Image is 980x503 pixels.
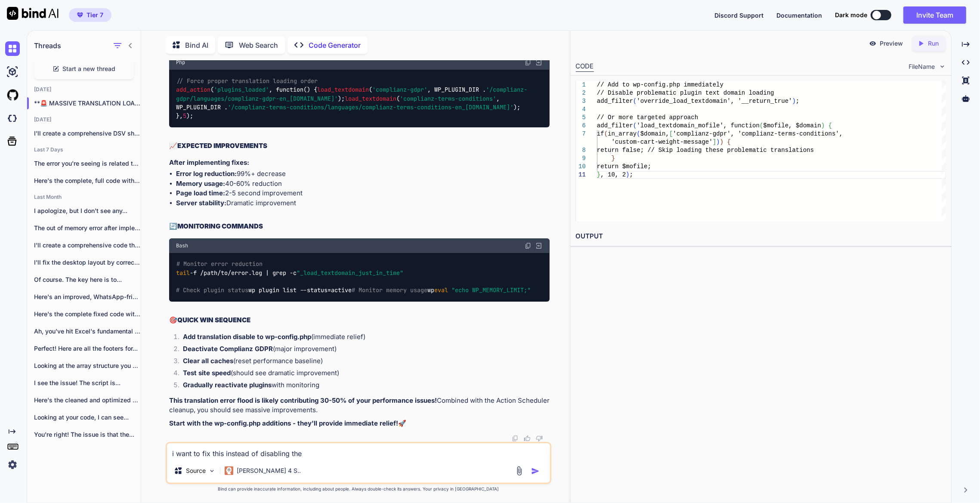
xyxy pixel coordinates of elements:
img: preview [869,40,877,47]
p: Looking at the array structure you discovered:... [34,361,141,370]
div: 8 [576,146,586,154]
span: ; [629,171,633,178]
span: ] [712,139,716,145]
li: 99%+ decrease [176,169,550,179]
h2: Last Month [27,194,141,201]
div: 1 [576,81,586,89]
h2: [DATE] [27,86,141,93]
div: 7 [576,130,586,138]
span: { [727,139,730,145]
div: 6 [576,122,586,130]
span: Bash [176,242,188,249]
span: if [597,130,604,137]
p: Combined with the Action Scheduler cleanup, you should see massive improvements. [169,396,550,415]
span: , 10, 2 [600,171,626,178]
span: Start a new thread [63,65,116,73]
img: like [524,435,531,442]
h2: 🔄 [169,222,550,231]
div: CODE [576,62,594,72]
span: ( [604,130,607,137]
img: chat [5,41,20,56]
span: ( [633,122,637,129]
img: premium [77,12,83,18]
strong: This translation error flood is likely contributing 30-50% of your performance issues! [169,396,437,404]
span: ) [792,98,795,105]
li: (immediate relief) [176,332,550,344]
div: 2 [576,89,586,97]
span: 'complianz-terms-conditions' [400,95,496,102]
h1: Threads [34,40,61,51]
span: // Add to wp-config.php immediately [597,81,723,88]
span: Tier 7 [87,11,103,19]
strong: Add translation disable to wp-config.php [183,333,311,341]
li: 2-5 second improvement [176,188,550,198]
img: copy [525,242,532,249]
img: copy [525,59,532,66]
img: Claude 4 Sonnet [225,466,233,475]
strong: Memory usage: [176,179,225,188]
p: Bind AI [185,40,208,50]
button: premiumTier 7 [69,8,111,22]
p: Ah, you've hit Excel's fundamental row/column limits!... [34,327,141,336]
div: 4 [576,105,586,114]
span: ) [716,139,720,145]
span: return false; // Skip loading these proble [597,147,749,154]
img: attachment [514,466,524,476]
p: I see the issue! The script is... [34,379,141,387]
p: Bind can provide inaccurate information, including about people. Always double-check its answers.... [166,486,552,492]
p: 🚀 [169,419,550,429]
li: with monitoring [176,380,550,392]
div: 5 [576,114,586,122]
img: Pick Models [208,467,216,475]
span: 'custom-cart-weight-message' [611,139,712,145]
p: I'll fix the desktop layout by correcting... [34,258,141,267]
li: (should see dramatic improvement) [176,368,550,380]
p: Here's the complete fixed code with the... [34,310,141,318]
span: eval [434,287,448,294]
span: "_load_textdomain_just_in_time" [297,269,403,277]
img: Open in Browser [535,242,543,250]
strong: Start with the wp-config.php additions - they'll provide immediate relief! [169,419,398,427]
div: 9 [576,154,586,163]
span: 'override_load_textdomain', '__return_true' [637,98,792,105]
p: You're right! The issue is that the... [34,430,141,439]
span: add_filter [597,122,633,129]
li: (reset performance baseline) [176,356,550,368]
span: ( [637,130,640,137]
strong: Page load time: [176,189,225,197]
img: settings [5,457,20,472]
button: Documentation [776,11,822,20]
span: ) [626,171,629,178]
textarea: i want to fix this instead of disabling th [167,443,550,459]
span: add_filter [597,98,633,105]
p: Of course. The key here is to... [34,275,141,284]
p: Run [928,39,939,48]
h2: 🎯 [169,315,550,325]
strong: Gradually reactivate plugins [183,381,272,389]
span: ) [720,139,723,145]
span: // Or more targeted approach [597,114,698,121]
span: $mofile, $domain [763,122,821,129]
p: Here's an improved, WhatsApp-friendly version that's more... [34,293,141,301]
span: in_array [608,130,637,137]
span: return $mofile; [597,163,651,170]
span: } [611,155,615,162]
li: (major improvement) [176,344,550,356]
span: Php [176,59,185,66]
p: The out of memory error after implementing... [34,224,141,232]
img: ai-studio [5,65,20,79]
span: load_textdomain [345,95,396,102]
span: # Monitor error reduction [176,260,263,268]
p: Here's the cleaned and optimized HTML for... [34,396,141,404]
p: Source [186,466,206,475]
strong: Test site speed [183,369,231,377]
span: add_action [176,86,210,94]
button: Discord Support [714,11,764,20]
strong: QUICK WIN SEQUENCE [177,316,250,324]
div: 10 [576,163,586,171]
span: $domain, [640,130,669,137]
span: [ [669,130,673,137]
span: Discord Support [714,12,764,19]
strong: Server stability: [176,199,226,207]
p: Here's the complete, full code with all... [34,176,141,185]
